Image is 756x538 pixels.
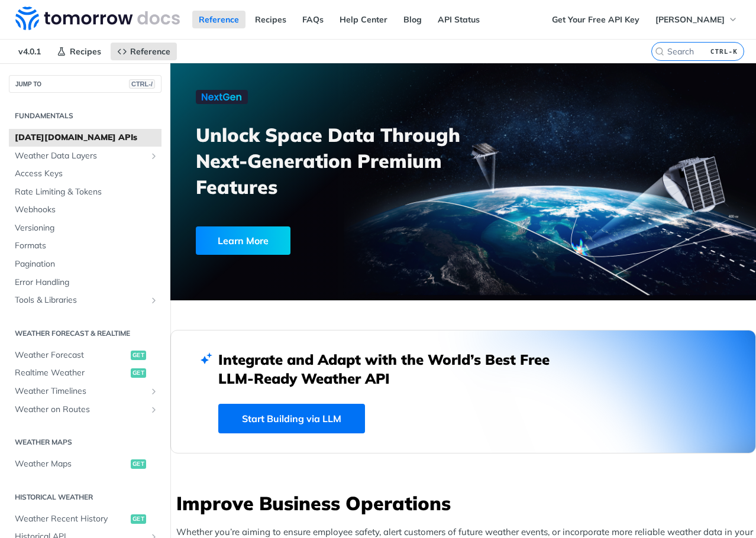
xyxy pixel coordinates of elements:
span: Access Keys [15,168,159,180]
a: Recipes [50,43,108,60]
a: [DATE][DOMAIN_NAME] APIs [9,129,161,147]
span: CTRL-/ [129,79,155,89]
button: [PERSON_NAME] [649,11,744,28]
span: Reference [130,46,170,57]
button: Show subpages for Tools & Libraries [149,296,159,305]
a: Learn More [196,226,420,255]
img: Tomorrow.io Weather API Docs [15,7,180,30]
a: Reference [111,43,177,60]
span: Realtime Weather [15,367,128,379]
span: v4.0.1 [12,43,47,60]
span: Tools & Libraries [15,294,146,306]
span: get [131,459,146,469]
a: Weather Mapsget [9,455,161,473]
span: Formats [15,240,159,252]
a: Access Keys [9,165,161,183]
h2: Integrate and Adapt with the World’s Best Free LLM-Ready Weather API [218,350,567,388]
a: Formats [9,237,161,255]
span: Rate Limiting & Tokens [15,186,159,198]
span: Weather Timelines [15,385,146,397]
span: Versioning [15,222,159,234]
a: API Status [431,11,486,28]
a: Rate Limiting & Tokens [9,183,161,201]
span: Weather on Routes [15,404,146,416]
span: get [131,368,146,378]
svg: Search [655,47,664,56]
h3: Improve Business Operations [176,490,756,516]
span: Recipes [70,46,101,57]
a: Realtime Weatherget [9,364,161,382]
a: Weather on RoutesShow subpages for Weather on Routes [9,401,161,419]
span: Weather Forecast [15,349,128,361]
a: Error Handling [9,274,161,291]
a: Pagination [9,255,161,273]
a: Tools & LibrariesShow subpages for Tools & Libraries [9,291,161,309]
a: Webhooks [9,201,161,219]
a: Get Your Free API Key [545,11,646,28]
a: Weather Recent Historyget [9,510,161,528]
span: get [131,514,146,524]
button: Show subpages for Weather Data Layers [149,151,159,161]
a: Reference [192,11,245,28]
h2: Historical Weather [9,492,161,503]
a: Weather TimelinesShow subpages for Weather Timelines [9,383,161,400]
a: Versioning [9,219,161,237]
h3: Unlock Space Data Through Next-Generation Premium Features [196,122,476,200]
a: Start Building via LLM [218,404,365,433]
span: get [131,351,146,360]
span: Weather Recent History [15,513,128,525]
button: Show subpages for Weather Timelines [149,387,159,396]
span: Weather Data Layers [15,150,146,162]
span: [DATE][DOMAIN_NAME] APIs [15,132,159,144]
a: Help Center [333,11,394,28]
span: Webhooks [15,204,159,216]
h2: Weather Maps [9,437,161,448]
a: Weather Data LayersShow subpages for Weather Data Layers [9,147,161,165]
button: Show subpages for Weather on Routes [149,405,159,414]
h2: Fundamentals [9,111,161,121]
span: [PERSON_NAME] [655,14,725,25]
a: Weather Forecastget [9,346,161,364]
span: Error Handling [15,277,159,289]
kbd: CTRL-K [707,46,741,57]
img: NextGen [196,90,248,104]
div: Learn More [196,226,290,255]
a: Recipes [248,11,293,28]
span: Weather Maps [15,458,128,470]
span: Pagination [15,258,159,270]
a: Blog [397,11,428,28]
h2: Weather Forecast & realtime [9,328,161,339]
button: JUMP TOCTRL-/ [9,75,161,93]
a: FAQs [296,11,330,28]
